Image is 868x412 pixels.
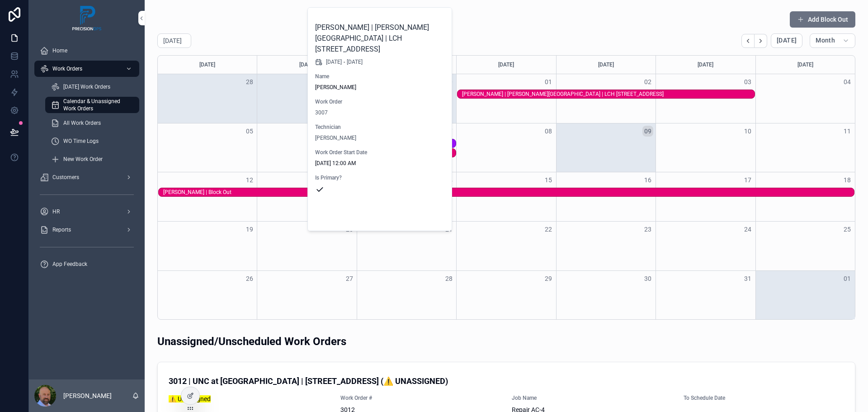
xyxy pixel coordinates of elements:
span: Name [315,73,445,80]
mark: ⚠️ Unassigned [169,395,211,403]
a: [DATE] Work Orders [45,79,139,95]
button: 19 [244,224,255,235]
button: 02 [642,76,653,87]
button: Open [408,208,446,223]
button: Back [741,34,755,48]
span: Calendar & Unassigned Work Orders [63,98,130,112]
button: 28 [244,76,255,87]
button: 11 [842,126,853,137]
button: 25 [842,224,853,235]
span: Job Name [512,394,673,402]
button: 22 [543,224,554,235]
h4: 3012 | UNC at [GEOGRAPHIC_DATA] | [STREET_ADDRESS] (⚠️ UNASSIGNED) [169,375,844,387]
span: Work Order # [340,394,501,402]
a: All Work Orders [45,115,139,131]
span: Home [52,47,67,54]
div: [DATE] [458,56,554,74]
span: Reports [52,226,71,233]
span: Customers [52,174,79,181]
button: 01 [543,76,554,87]
button: Month [810,33,855,48]
button: 26 [244,273,255,284]
button: 30 [642,273,653,284]
a: App Feedback [34,256,139,272]
img: App logo [71,5,103,32]
div: scrollable content [29,36,145,284]
span: Work Order Start Date [315,149,445,156]
button: 17 [742,175,753,185]
button: 12 [244,175,255,185]
button: Next [755,34,767,48]
button: 05 [244,126,255,137]
span: Work Orders [52,65,82,72]
button: 29 [543,273,554,284]
button: [DATE] [771,33,802,48]
span: App Feedback [52,260,87,268]
div: Jason Chavis | Block Out [163,188,854,196]
button: 18 [842,175,853,185]
span: All Work Orders [63,119,101,127]
button: 03 [742,76,753,87]
h2: [DATE] [163,36,182,45]
button: 24 [742,224,753,235]
h2: Unassigned/Unscheduled Work Orders [157,334,346,349]
a: HR [34,204,139,220]
a: Home [34,43,139,59]
a: 3007 [315,109,328,116]
a: Reports [34,222,139,238]
span: [DATE] [777,37,797,45]
span: [DATE] [326,58,342,66]
button: 28 [443,273,454,284]
div: [DATE] [657,56,754,74]
a: [PERSON_NAME] [315,134,356,142]
span: WO Time Logs [63,137,99,145]
button: 09 [642,126,653,137]
div: [DATE] [159,56,255,74]
a: Customers [34,169,139,185]
button: 31 [742,273,753,284]
a: Calendar & Unassigned Work Orders [45,97,139,113]
button: 15 [543,175,554,185]
span: HR [52,208,60,215]
p: [PERSON_NAME] [63,391,112,400]
h2: [PERSON_NAME] | [PERSON_NAME][GEOGRAPHIC_DATA] | LCH [STREET_ADDRESS] [315,22,445,55]
div: Jason Chavis | Charles K Spring Building | LCH 4007 Fourth Street [462,90,755,98]
span: To Schedule Date [684,394,844,402]
span: Month [816,37,835,45]
a: Work Orders [34,61,139,77]
span: New Work Order [63,156,103,163]
span: [DATE] 12:00 AM [315,160,445,167]
button: 23 [642,224,653,235]
button: 10 [742,126,753,137]
span: Technician [315,123,445,131]
span: [PERSON_NAME] [315,84,445,91]
button: 01 [842,273,853,284]
span: [DATE] [347,58,363,66]
span: Open [414,212,429,220]
button: 04 [842,76,853,87]
div: Month View [157,55,855,320]
button: 16 [642,175,653,185]
div: [PERSON_NAME] | [PERSON_NAME][GEOGRAPHIC_DATA] | LCH [STREET_ADDRESS] [462,90,755,98]
span: Work Order [315,98,445,105]
span: Is Primary? [315,174,445,181]
a: WO Time Logs [45,133,139,149]
span: - [344,58,345,66]
button: 27 [344,273,355,284]
div: [DATE] [558,56,654,74]
div: [PERSON_NAME] | Block Out [163,189,854,196]
div: [DATE] [757,56,854,74]
button: Add Block Out [790,11,855,28]
div: [DATE] [259,56,355,74]
span: [DATE] Work Orders [63,83,110,90]
button: 08 [543,126,554,137]
a: New Work Order [45,151,139,167]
